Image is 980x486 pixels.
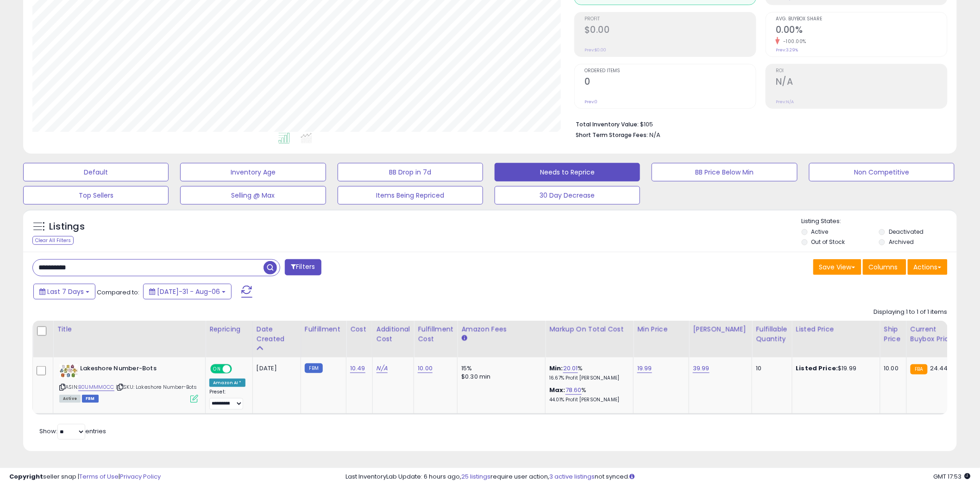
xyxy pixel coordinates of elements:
[549,364,626,381] div: %
[59,364,78,378] img: 519yq7r0ouL._SL40_.jpg
[257,364,294,373] div: [DATE]
[377,324,410,344] div: Additional Cost
[637,324,685,334] div: Min Price
[863,259,906,275] button: Columns
[576,118,941,129] li: $105
[9,473,161,481] div: seller snap | |
[79,472,119,481] a: Terms of Use
[78,383,114,391] a: B01JMMM0CC
[231,365,245,373] span: OFF
[584,17,756,22] span: Profit
[550,472,595,481] a: 3 active listings
[911,364,928,374] small: FBA
[649,131,660,139] span: N/A
[350,324,369,334] div: Cost
[584,99,597,105] small: Prev: 0
[209,379,245,387] div: Amazon AI *
[462,472,491,481] a: 25 listings
[796,324,876,334] div: Listed Price
[338,163,483,181] button: BB Drop in 7d
[418,364,433,373] a: 10.00
[80,364,193,375] b: Lakeshore Number-Bots
[57,324,201,334] div: Title
[461,334,467,343] small: Amazon Fees.
[23,186,169,205] button: Top Sellers
[33,284,95,299] button: Last 7 Days
[338,186,483,205] button: Items Being Repriced
[693,364,710,373] a: 39.99
[884,324,903,344] div: Ship Price
[59,395,81,403] span: All listings currently available for purchase on Amazon
[884,364,899,373] div: 10.00
[584,47,606,53] small: Prev: $0.00
[776,99,794,105] small: Prev: N/A
[346,473,971,481] div: Last InventoryLab Update: 6 hours ago, require user action, not synced.
[869,262,898,272] span: Columns
[576,120,639,128] b: Total Inventory Value:
[584,69,756,74] span: Ordered Items
[209,324,249,334] div: Repricing
[930,364,948,373] span: 24.44
[546,321,634,357] th: The percentage added to the cost of goods (COGS) that forms the calculator for Min & Max prices.
[461,324,541,334] div: Amazon Fees
[776,76,947,89] h2: N/A
[584,25,756,37] h2: $0.00
[796,364,873,373] div: $19.99
[39,427,106,436] span: Show: entries
[652,163,797,181] button: BB Price Below Min
[584,76,756,89] h2: 0
[461,373,538,381] div: $0.30 min
[157,287,220,296] span: [DATE]-31 - Aug-06
[889,228,923,236] label: Deactivated
[549,397,626,403] p: 44.01% Profit [PERSON_NAME]
[565,386,582,395] a: 78.60
[143,284,232,299] button: [DATE]-31 - Aug-06
[211,365,223,373] span: ON
[47,287,84,296] span: Last 7 Days
[874,308,948,317] div: Displaying 1 to 1 of 1 items
[23,163,169,181] button: Default
[934,472,971,481] span: 2025-08-14 17:53 GMT
[209,389,245,410] div: Preset:
[495,163,640,181] button: Needs to Reprice
[776,69,947,74] span: ROI
[549,324,629,334] div: Markup on Total Cost
[802,217,957,226] p: Listing States:
[180,163,326,181] button: Inventory Age
[776,47,798,53] small: Prev: 3.29%
[549,364,563,373] b: Min:
[9,472,43,481] strong: Copyright
[811,238,845,246] label: Out of Stock
[889,238,914,246] label: Archived
[780,38,806,45] small: -100.00%
[49,220,85,233] h5: Listings
[563,364,578,373] a: 20.01
[495,186,640,205] button: 30 Day Decrease
[796,364,838,373] b: Listed Price:
[350,364,365,373] a: 10.49
[180,186,326,205] button: Selling @ Max
[911,324,958,344] div: Current Buybox Price
[418,324,453,344] div: Fulfillment Cost
[120,472,161,481] a: Privacy Policy
[32,236,74,245] div: Clear All Filters
[82,395,99,403] span: FBM
[285,259,321,275] button: Filters
[461,364,538,373] div: 15%
[811,228,829,236] label: Active
[776,17,947,22] span: Avg. Buybox Share
[576,131,648,139] b: Short Term Storage Fees:
[59,364,198,402] div: ASIN:
[813,259,861,275] button: Save View
[756,324,788,344] div: Fulfillable Quantity
[693,324,748,334] div: [PERSON_NAME]
[305,324,342,334] div: Fulfillment
[549,386,565,394] b: Max:
[637,364,652,373] a: 19.99
[116,383,197,391] span: | SKU: Lakeshore Number-Bots
[549,375,626,381] p: 16.67% Profit [PERSON_NAME]
[756,364,785,373] div: 10
[809,163,955,181] button: Non Competitive
[377,364,388,373] a: N/A
[97,288,139,297] span: Compared to:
